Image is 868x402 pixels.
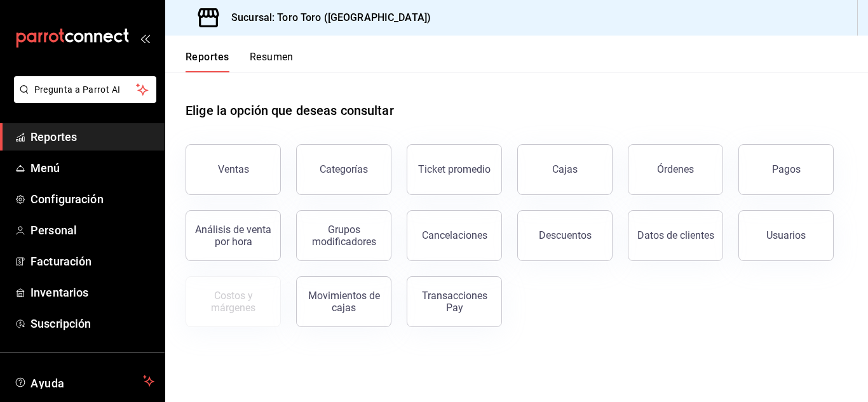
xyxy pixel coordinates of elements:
div: Usuarios [766,229,806,241]
button: Movimientos de cajas [296,276,391,327]
div: navigation tabs [186,51,294,72]
button: Usuarios [738,210,834,261]
button: Cancelaciones [407,210,502,261]
div: Cancelaciones [422,229,487,241]
div: Transacciones Pay [415,290,494,314]
button: Contrata inventarios para ver este reporte [186,276,281,327]
button: Categorías [296,144,391,195]
button: Ticket promedio [407,144,502,195]
div: Órdenes [657,163,694,175]
div: Ticket promedio [418,163,491,175]
span: Ayuda [31,373,138,389]
button: Ventas [186,144,281,195]
span: Facturación [31,253,154,270]
button: Pagos [738,144,834,195]
div: Ventas [218,163,249,175]
div: Costos y márgenes [194,290,273,314]
span: Reportes [31,128,154,145]
div: Cajas [552,163,578,175]
span: Menú [31,159,154,177]
button: Descuentos [517,210,613,261]
button: Resumen [250,51,294,72]
span: Configuración [31,191,154,208]
button: Órdenes [628,144,723,195]
div: Categorías [320,163,368,175]
span: Inventarios [31,284,154,301]
div: Descuentos [539,229,592,241]
span: Suscripción [31,315,154,332]
h3: Sucursal: Toro Toro ([GEOGRAPHIC_DATA]) [221,10,431,25]
button: Datos de clientes [628,210,723,261]
button: Grupos modificadores [296,210,391,261]
div: Análisis de venta por hora [194,224,273,248]
div: Pagos [772,163,801,175]
a: Pregunta a Parrot AI [9,92,156,105]
button: open_drawer_menu [140,33,150,43]
div: Grupos modificadores [304,224,383,248]
h1: Elige la opción que deseas consultar [186,101,394,120]
span: Personal [31,222,154,239]
button: Reportes [186,51,229,72]
button: Transacciones Pay [407,276,502,327]
button: Análisis de venta por hora [186,210,281,261]
div: Datos de clientes [637,229,714,241]
span: Pregunta a Parrot AI [34,83,137,97]
div: Movimientos de cajas [304,290,383,314]
button: Cajas [517,144,613,195]
button: Pregunta a Parrot AI [14,76,156,103]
